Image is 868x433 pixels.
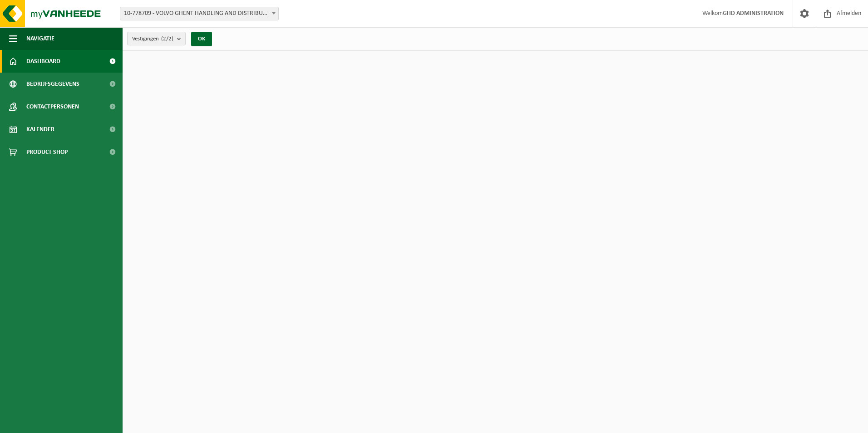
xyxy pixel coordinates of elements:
count: (2/2) [161,36,173,42]
span: Navigatie [26,27,54,50]
span: 10-778709 - VOLVO GHENT HANDLING AND DISTRIBUTION - DESTELDONK [120,7,278,20]
span: Dashboard [26,50,60,73]
strong: GHD ADMINISTRATION [723,10,784,17]
span: 10-778709 - VOLVO GHENT HANDLING AND DISTRIBUTION - DESTELDONK [120,7,279,20]
span: Product Shop [26,141,68,163]
button: Vestigingen(2/2) [127,32,186,45]
span: Contactpersonen [26,95,79,118]
span: Kalender [26,118,54,141]
span: Vestigingen [132,32,173,46]
button: OK [191,32,212,46]
span: Bedrijfsgegevens [26,73,79,95]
